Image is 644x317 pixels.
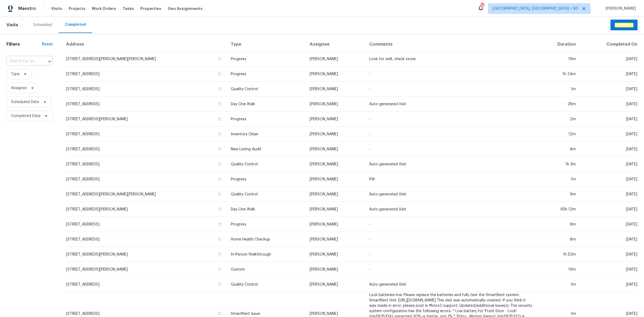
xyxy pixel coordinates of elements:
td: Home Health Checkup [226,232,305,247]
td: - [365,112,536,127]
td: [PERSON_NAME] [305,67,365,82]
span: Completed Date [11,113,41,119]
td: [DATE] [580,112,638,127]
td: Custom [226,262,305,277]
input: Search for an address... [6,57,38,65]
td: [STREET_ADDRESS][PERSON_NAME] [66,112,226,127]
button: Copy Address [217,282,222,287]
td: [DATE] [580,157,638,172]
td: 19m [536,262,580,277]
button: Copy Address [217,101,222,106]
td: [DATE] [580,97,638,112]
th: Completed On [580,37,638,52]
td: Quality Control [226,157,305,172]
td: [PERSON_NAME] [305,112,365,127]
td: [STREET_ADDRESS][PERSON_NAME] [66,247,226,262]
div: Completed [65,22,86,27]
td: Progress [226,172,305,187]
td: New Listing Audit [226,142,305,157]
td: [PERSON_NAME] [305,157,365,172]
td: 12m [536,127,580,142]
span: [PERSON_NAME] [603,6,636,11]
span: Maestro [18,6,36,11]
td: [STREET_ADDRESS] [66,67,226,82]
td: [STREET_ADDRESS][PERSON_NAME][PERSON_NAME] [66,52,226,67]
span: Visits [6,19,18,31]
td: Auto-generated Visit [365,277,536,292]
button: Copy Address [217,252,222,257]
td: 1h 52m [536,247,580,262]
td: - [365,142,536,157]
button: Copy Address [217,162,222,166]
td: [STREET_ADDRESS] [66,232,226,247]
span: Geo Assignments [168,6,203,11]
td: Auto-generated Visit [365,202,536,217]
th: Address [66,37,226,52]
td: 9m [536,187,580,202]
button: Copy Address [217,132,222,136]
td: Inventory Clean [226,127,305,142]
div: Reset [42,42,53,47]
td: Auto-generated Visit [365,187,536,202]
button: Copy Address [217,147,222,151]
td: [STREET_ADDRESS][PERSON_NAME] [66,202,226,217]
button: Copy Address [217,192,222,196]
td: [DATE] [580,82,638,97]
th: Type [226,37,305,52]
td: [STREET_ADDRESS] [66,127,226,142]
button: Copy Address [217,71,222,76]
td: Auto-generated Visit [365,97,536,112]
td: [DATE] [580,217,638,232]
td: Quality Control [226,82,305,97]
td: [PERSON_NAME] [305,202,365,217]
span: Projects [69,6,85,11]
td: [DATE] [580,232,638,247]
td: [DATE] [580,187,638,202]
td: Quality Control [226,187,305,202]
button: Copy Address [217,222,222,227]
td: Look for well, check stove [365,52,536,67]
td: [STREET_ADDRESS] [66,142,226,157]
td: 1h 24m [536,67,580,82]
span: Scheduled Date [11,99,39,105]
td: [PERSON_NAME] [305,172,365,187]
td: [DATE] [580,202,638,217]
td: 2m [536,112,580,127]
h1: Filters [6,42,42,47]
td: [PERSON_NAME] [305,52,365,67]
td: 19m [536,52,580,67]
td: - [365,217,536,232]
td: [DATE] [580,172,638,187]
td: Auto-generated Visit [365,157,536,172]
td: [PERSON_NAME] [305,232,365,247]
span: Properties [140,6,161,11]
td: 1m [536,277,580,292]
td: [PERSON_NAME] [305,277,365,292]
td: [PERSON_NAME] [305,217,365,232]
td: [PERSON_NAME] [305,82,365,97]
td: [PERSON_NAME] [305,97,365,112]
td: [STREET_ADDRESS] [66,82,226,97]
td: [DATE] [580,67,638,82]
td: Progress [226,217,305,232]
td: [PERSON_NAME] [305,187,365,202]
td: - [365,127,536,142]
button: Copy Address [217,267,222,272]
td: [STREET_ADDRESS] [66,97,226,112]
td: Progress [226,52,305,67]
td: 1h 3m [536,157,580,172]
button: Schedule [610,20,638,31]
td: [STREET_ADDRESS][PERSON_NAME][PERSON_NAME] [66,187,226,202]
td: [PERSON_NAME] [305,142,365,157]
th: Duration [536,37,580,52]
button: Copy Address [217,311,222,316]
th: Assignee [305,37,365,52]
td: 4m [536,142,580,157]
td: [STREET_ADDRESS][PERSON_NAME] [66,262,226,277]
td: - [365,232,536,247]
td: - [365,82,536,97]
td: [PERSON_NAME] [305,127,365,142]
td: PW [365,172,536,187]
td: Quality Control [226,277,305,292]
td: [PERSON_NAME] [305,262,365,277]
